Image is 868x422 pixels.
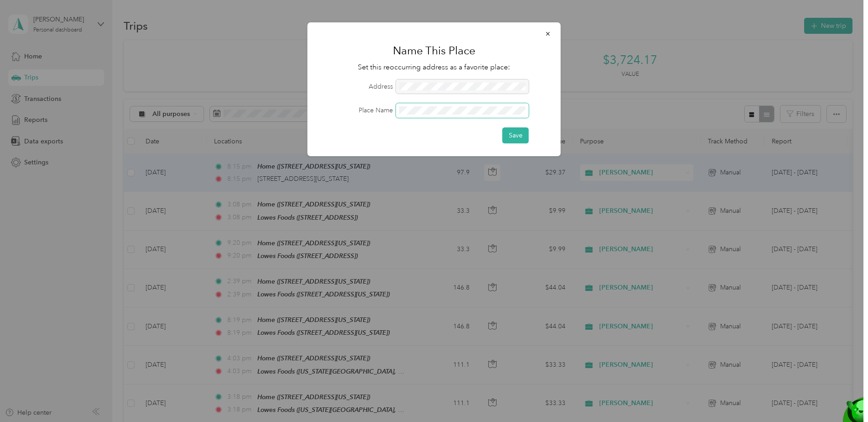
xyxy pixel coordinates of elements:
h1: Name This Place [320,40,548,62]
label: Address [320,82,393,91]
label: Place Name [320,105,393,115]
iframe: Everlance-gr Chat Button Frame [817,371,868,422]
button: Save [502,127,529,143]
p: Set this reoccurring address as a favorite place: [320,62,548,73]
